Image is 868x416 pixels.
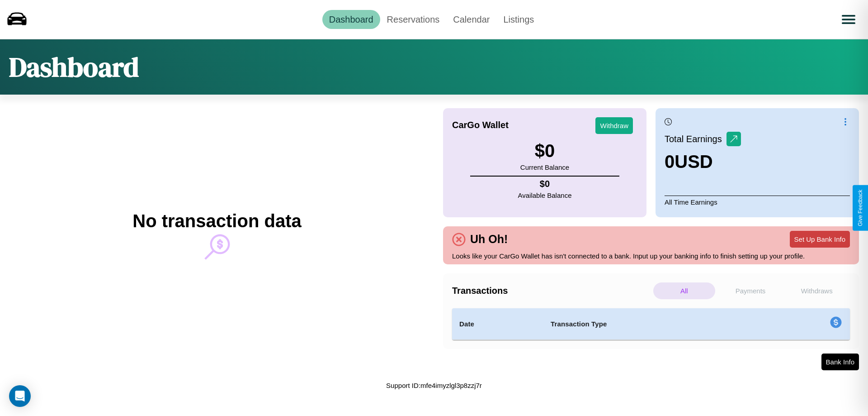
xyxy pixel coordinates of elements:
[518,179,572,189] h4: $ 0
[551,319,756,330] h4: Transaction Type
[9,48,139,86] h1: Dashboard
[452,250,850,262] p: Looks like your CarGo Wallet has isn't connected to a bank. Input up your banking info to finish ...
[452,120,509,130] h4: CarGo Wallet
[459,319,536,330] h4: Date
[446,10,496,29] a: Calendar
[665,152,741,172] h3: 0 USD
[466,233,512,246] h4: Uh Oh!
[836,7,861,32] button: Open menu
[665,196,850,208] p: All Time Earnings
[665,131,726,147] p: Total Earnings
[520,141,569,161] h3: $ 0
[452,308,850,340] table: simple table
[452,286,651,296] h4: Transactions
[786,282,848,299] p: Withdraws
[821,354,859,370] button: Bank Info
[653,282,715,299] p: All
[720,282,782,299] p: Payments
[322,10,380,29] a: Dashboard
[132,211,301,231] h2: No transaction data
[9,385,31,407] div: Open Intercom Messenger
[518,189,572,201] p: Available Balance
[520,161,569,173] p: Current Balance
[386,379,482,392] p: Support ID: mfe4imyzlgl3p8zzj7r
[595,117,633,134] button: Withdraw
[790,231,850,248] button: Set Up Bank Info
[857,190,863,226] div: Give Feedback
[496,10,541,29] a: Listings
[380,10,447,29] a: Reservations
